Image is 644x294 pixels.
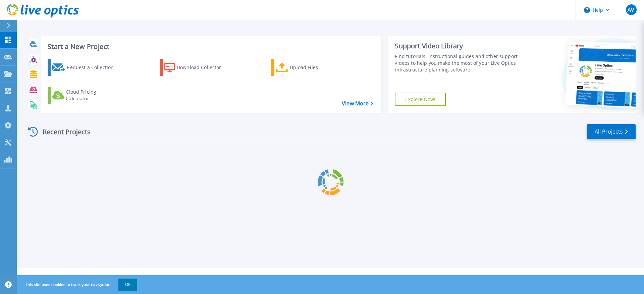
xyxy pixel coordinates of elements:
[395,93,446,106] a: Explore Now!
[342,100,373,107] a: View More
[26,124,100,140] div: Recent Projects
[628,7,634,12] span: AV
[177,61,230,74] div: Download Collector
[18,279,137,291] span: This site uses cookies to track your navigation.
[587,124,636,139] a: All Projects
[271,59,346,76] a: Upload Files
[160,59,234,76] a: Download Collector
[48,59,122,76] a: Request a Collection
[395,42,521,50] div: Support Video Library
[290,61,343,74] div: Upload Files
[48,87,122,104] a: Cloud Pricing Calculator
[67,61,120,74] div: Request a Collection
[66,89,119,102] div: Cloud Pricing Calculator
[48,43,373,50] h3: Start a New Project
[118,279,137,291] button: OK
[395,53,521,73] div: Find tutorials, instructional guides and other support videos to help you make the most of your L...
